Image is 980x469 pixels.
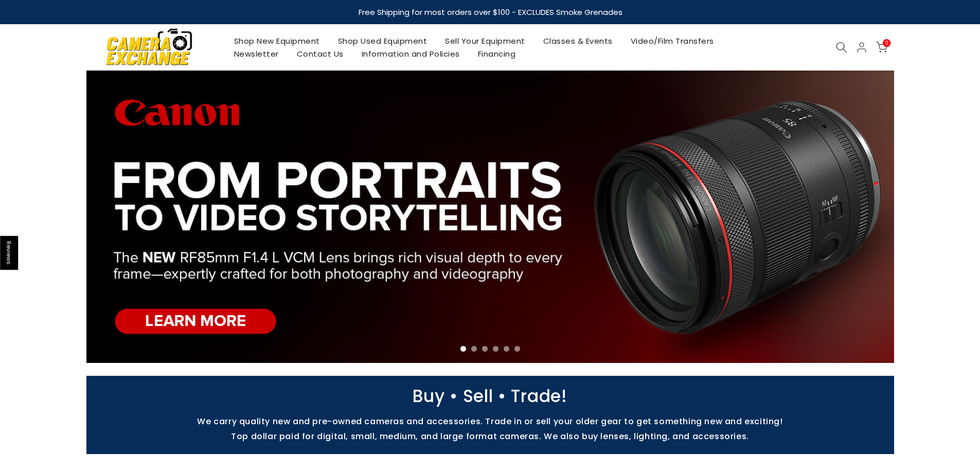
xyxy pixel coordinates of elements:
a: Shop New Equipment [225,34,329,47]
li: Page dot 2 [471,346,477,352]
a: Financing [469,47,525,60]
a: Contact Us [288,47,352,60]
span: 0 [883,39,890,47]
li: Page dot 4 [493,346,498,352]
li: Page dot 1 [460,346,466,352]
a: Classes & Events [534,34,621,47]
a: Newsletter [225,47,288,60]
a: Video/Film Transfers [621,34,723,47]
li: Page dot 3 [482,346,488,352]
a: Information and Policies [352,47,469,60]
li: Page dot 6 [514,346,520,352]
a: Shop Used Equipment [329,34,436,47]
p: Buy • Sell • Trade! [81,391,899,401]
a: Sell Your Equipment [436,34,534,47]
p: We carry quality new and pre-owned cameras and accessories. Trade in or sell your older gear to g... [81,416,899,426]
a: 0 [876,42,887,53]
strong: Free Shipping for most orders over $100 - EXCLUDES Smoke Grenades [358,7,622,18]
li: Page dot 5 [504,346,509,352]
p: Top dollar paid for digital, small, medium, and large format cameras. We also buy lenses, lightin... [81,431,899,441]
